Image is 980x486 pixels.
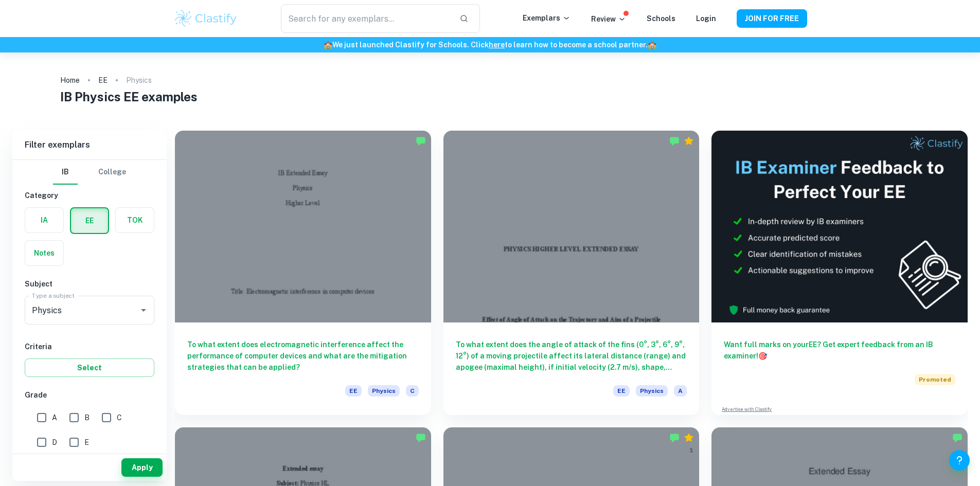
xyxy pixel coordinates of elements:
[25,358,154,377] button: Select
[60,73,80,87] a: Home
[406,385,419,397] span: C
[669,433,680,443] img: Marked
[117,412,122,423] span: C
[84,412,90,423] span: B
[737,9,807,28] button: JOIN FOR FREE
[345,385,362,397] span: EE
[722,406,772,413] a: Advertise with Clastify
[591,13,626,25] p: Review
[674,385,687,397] span: A
[25,190,154,201] h6: Category
[684,433,694,443] div: Premium
[711,131,968,322] img: Thumbnail
[98,73,108,87] a: EE
[648,41,656,49] span: 🏫
[443,131,700,415] a: To what extent does the angle of attack of the fins (0°, 3°, 6°, 9°, 12°) of a moving projectile ...
[696,14,716,23] a: Login
[126,75,152,86] p: Physics
[32,291,75,300] label: Type a subject
[12,131,167,159] h6: Filter exemplars
[324,41,332,49] span: 🏫
[684,136,694,146] div: Premium
[52,412,57,423] span: A
[952,433,963,443] img: Marked
[25,389,154,401] h6: Grade
[98,160,126,185] button: College
[136,303,151,317] button: Open
[915,374,955,385] span: Promoted
[523,12,571,24] p: Exemplars
[949,450,970,471] button: Help and Feedback
[416,136,426,146] img: Marked
[636,385,668,397] span: Physics
[25,241,63,265] button: Notes
[724,339,955,362] h6: Want full marks on your EE ? Get expert feedback from an IB examiner!
[116,208,154,232] button: TOK
[25,341,154,352] h6: Criteria
[758,352,767,360] span: 🎯
[53,160,78,185] button: IB
[71,208,108,233] button: EE
[121,458,163,477] button: Apply
[281,4,451,33] input: Search for any exemplars...
[416,433,426,443] img: Marked
[368,385,400,397] span: Physics
[2,39,978,50] h6: We just launched Clastify for Schools. Click to learn how to become a school partner.
[489,41,505,49] a: here
[647,14,675,23] a: Schools
[52,437,57,448] span: D
[25,278,154,290] h6: Subject
[187,339,419,373] h6: To what extent does electromagnetic interference affect the performance of computer devices and w...
[25,208,63,232] button: IA
[173,8,239,29] img: Clastify logo
[53,160,126,185] div: Filter type choice
[711,131,968,415] a: Want full marks on yourEE? Get expert feedback from an IB examiner!PromotedAdvertise with Clastify
[175,131,431,415] a: To what extent does electromagnetic interference affect the performance of computer devices and w...
[669,136,680,146] img: Marked
[613,385,630,397] span: EE
[84,437,89,448] span: E
[60,87,920,106] h1: IB Physics EE examples
[456,339,687,373] h6: To what extent does the angle of attack of the fins (0°, 3°, 6°, 9°, 12°) of a moving projectile ...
